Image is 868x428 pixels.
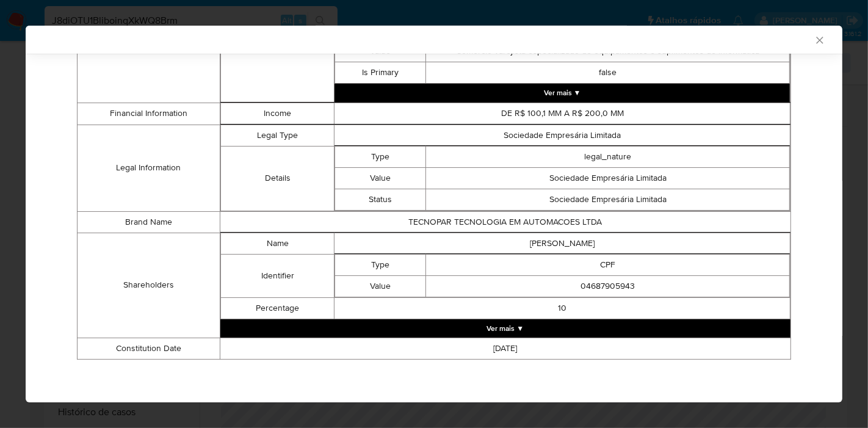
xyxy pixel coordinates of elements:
[335,125,790,146] td: Sociedade Empresária Limitada
[335,297,790,319] td: 10
[335,167,426,189] td: Value
[220,254,335,297] td: Identifier
[426,254,790,275] td: CPF
[426,275,790,297] td: 04687905943
[335,146,426,167] td: Type
[426,167,790,189] td: Sociedade Empresária Limitada
[220,297,335,319] td: Percentage
[26,26,842,402] div: closure-recommendation-modal
[78,211,220,233] td: Brand Name
[426,146,790,167] td: legal_nature
[335,62,426,83] td: Is Primary
[220,146,335,211] td: Details
[220,319,790,338] button: Expand array
[78,233,220,338] td: Shareholders
[335,233,790,254] td: [PERSON_NAME]
[335,103,790,124] td: DE R$ 100,1 MM A R$ 200,0 MM
[78,125,220,211] td: Legal Information
[814,34,825,45] button: Fechar a janela
[335,275,426,297] td: Value
[78,103,220,125] td: Financial Information
[426,62,790,83] td: false
[335,254,426,275] td: Type
[426,189,790,210] td: Sociedade Empresária Limitada
[220,211,790,233] td: TECNOPAR TECNOLOGIA EM AUTOMACOES LTDA
[220,233,335,254] td: Name
[220,103,335,124] td: Income
[335,189,426,210] td: Status
[220,338,790,359] td: [DATE]
[335,84,790,102] button: Expand array
[78,338,220,359] td: Constitution Date
[220,125,335,146] td: Legal Type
